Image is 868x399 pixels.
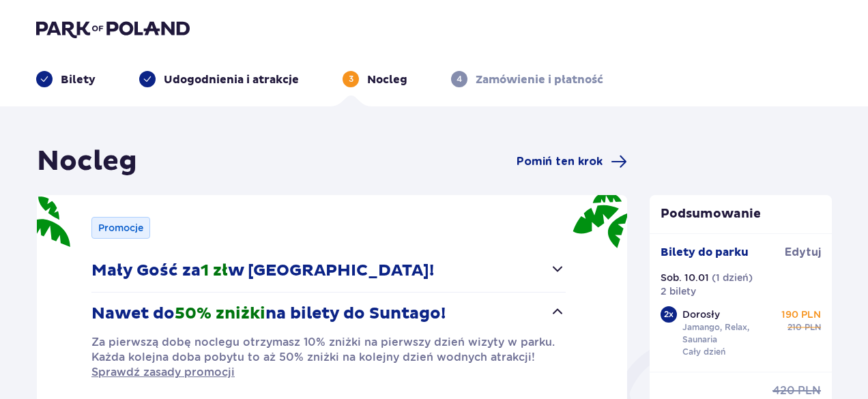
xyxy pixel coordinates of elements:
a: Sprawdź zasady promocji [91,365,235,380]
p: Zamówienie i płatność [476,72,603,87]
p: Cały dzień [682,346,725,358]
div: 3Nocleg [343,71,407,87]
span: 420 [772,383,795,398]
p: Dorosły [682,308,720,321]
a: Pomiń ten krok [517,153,627,170]
span: Pomiń ten krok [517,154,603,169]
span: PLN [805,321,821,334]
div: Nawet do50% zniżkina bilety do Suntago! [91,335,566,380]
span: 1 zł [201,261,228,281]
p: 2 bilety [661,284,696,298]
p: 190 PLN [781,308,821,321]
div: Udogodnienia i atrakcje [139,71,299,87]
p: Bilety [61,72,96,87]
img: Park of Poland logo [36,19,190,38]
span: PLN [798,383,821,398]
div: 2 x [661,306,677,323]
p: Nocleg [367,72,407,87]
p: Promocje [98,221,143,235]
span: 50% zniżki [175,304,265,324]
button: Nawet do50% zniżkina bilety do Suntago! [91,293,566,335]
p: ( 1 dzień ) [712,271,753,284]
p: Nawet do na bilety do Suntago! [91,304,446,324]
p: Podsumowanie [650,206,833,222]
p: Za pierwszą dobę noclegu otrzymasz 10% zniżki na pierwszy dzień wizyty w parku. Każda kolejna dob... [91,335,566,380]
h1: Nocleg [37,145,137,179]
p: 4 [457,73,462,85]
button: Mały Gość za1 złw [GEOGRAPHIC_DATA]! [91,250,566,292]
div: 4Zamówienie i płatność [451,71,603,87]
p: Bilety do parku [661,245,749,260]
span: 210 [787,321,802,334]
p: Jamango, Relax, Saunaria [682,321,777,346]
span: Edytuj [785,245,821,260]
p: 3 [349,73,353,85]
div: Bilety [36,71,96,87]
p: Sob. 10.01 [661,271,709,284]
p: Mały Gość za w [GEOGRAPHIC_DATA]! [91,261,434,281]
p: Udogodnienia i atrakcje [164,72,299,87]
